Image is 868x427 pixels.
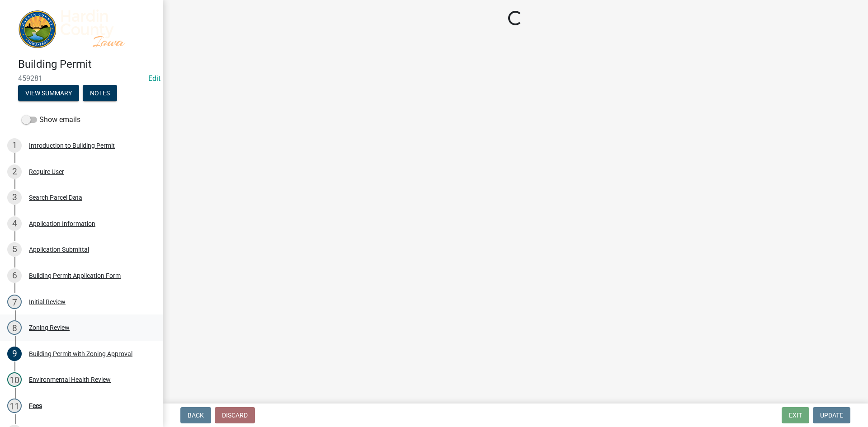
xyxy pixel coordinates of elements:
div: 1 [7,138,22,153]
h4: Building Permit [18,58,156,71]
div: Fees [29,403,42,409]
div: Require User [29,169,64,175]
img: Hardin County, Iowa [18,9,148,48]
div: 5 [7,242,22,257]
label: Show emails [22,114,80,125]
button: Back [180,407,211,423]
div: 11 [7,399,22,413]
div: Building Permit with Zoning Approval [29,351,132,357]
div: 4 [7,216,22,231]
button: View Summary [18,85,79,101]
div: 6 [7,268,22,283]
div: Environmental Health Review [29,376,111,383]
button: Discard [215,407,255,423]
wm-modal-confirm: Summary [18,90,79,98]
div: Initial Review [29,299,66,305]
div: Introduction to Building Permit [29,142,115,149]
div: 8 [7,320,22,335]
div: 3 [7,190,22,205]
div: Application Information [29,221,95,227]
div: 9 [7,347,22,361]
button: Update [813,407,850,423]
span: Update [820,412,843,419]
wm-modal-confirm: Notes [83,90,117,98]
div: 2 [7,164,22,179]
button: Exit [782,407,809,423]
button: Notes [83,85,117,101]
div: Search Parcel Data [29,194,82,201]
span: Back [188,412,204,419]
div: Building Permit Application Form [29,272,121,279]
a: Edit [148,74,160,83]
div: 7 [7,295,22,309]
div: Zoning Review [29,324,70,331]
div: Application Submittal [29,246,89,253]
div: 10 [7,372,22,387]
wm-modal-confirm: Edit Application Number [148,74,160,83]
span: 459281 [18,74,145,83]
